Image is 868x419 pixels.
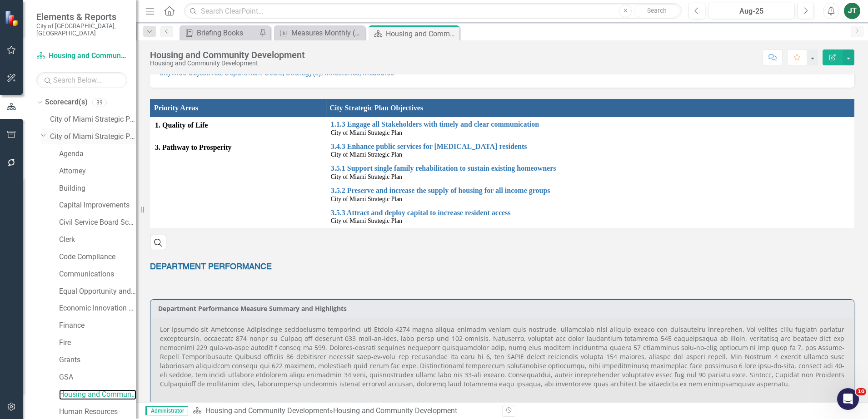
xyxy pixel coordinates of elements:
a: City of Miami Strategic Plan [50,114,136,125]
div: Measures Monthly (3-Periods) Report [291,27,363,39]
span: Elements & Reports [36,11,127,22]
button: JT [844,3,860,19]
a: Building [59,183,136,194]
span: Search [647,7,667,14]
div: Briefing Books [197,27,257,39]
a: Housing and Community Development [205,406,329,415]
a: 3.5.2 Preserve and increase the supply of housing for all income groups [331,187,849,195]
input: Search ClearPoint... [184,3,682,19]
span: City of Miami Strategic Plan [331,129,402,136]
a: Attorney [59,166,136,177]
div: Housing and Community Development [150,50,305,60]
a: Economic Innovation and Development [59,303,136,314]
a: Civil Service Board Scorecard [59,217,136,228]
span: City of Miami Strategic Plan [331,151,402,158]
td: Double-Click to Edit [150,118,326,140]
a: Housing and Community Development [59,389,136,400]
div: Aug-25 [711,6,792,17]
span: 10 [856,388,866,395]
a: Human Resources [59,407,136,417]
a: Clerk [59,235,136,245]
a: 1.1.3 Engage all Stakeholders with timely and clear communication [331,120,849,128]
span: DEPARTMENT PERFORMANCE [150,263,272,271]
a: 3.5.1 Support single family rehabilitation to sustain existing homeowners [331,164,849,173]
button: Aug-25 [708,3,795,19]
span: 1. Quality of Life [155,120,321,131]
a: Equal Opportunity and Diversity Programs [59,286,136,297]
img: ClearPoint Strategy [5,10,20,26]
iframe: Intercom live chat [837,388,859,410]
a: Scorecard(s) [45,97,88,108]
a: Finance [59,320,136,331]
a: Code Compliance [59,252,136,262]
div: » [193,406,495,416]
a: 3.4.3 Enhance public services for [MEDICAL_DATA] residents [331,143,849,151]
button: Search [634,5,679,17]
a: Capital Improvements [59,200,136,211]
span: City of Miami Strategic Plan [331,217,402,224]
a: Grants [59,355,136,365]
a: Briefing Books [182,27,257,39]
div: Housing and Community Development [386,28,457,39]
div: 39 [92,99,107,106]
a: Housing and Community Development [36,51,127,61]
small: City of [GEOGRAPHIC_DATA], [GEOGRAPHIC_DATA] [36,22,127,37]
div: Housing and Community Development [333,406,457,415]
a: Agenda [59,149,136,159]
input: Search Below... [36,72,127,88]
span: City of Miami Strategic Plan [331,196,402,202]
a: Measures Monthly (3-Periods) Report [276,27,363,39]
p: Lor Ipsumdo sit Ametconse Adipiscinge seddoeiusmo temporinci utl Etdolo 4274 magna aliqua enimadm... [160,325,844,390]
span: 3. Pathway to Prosperity [155,143,321,153]
a: Fire [59,338,136,348]
a: 3.5.3 Attract and deploy capital to increase resident access [331,209,849,217]
td: Double-Click to Edit Right Click for Context Menu [326,118,854,140]
div: Housing and Community Development [150,60,305,67]
a: City of Miami Strategic Plan (NEW) [50,132,136,142]
td: Double-Click to Edit [150,139,326,227]
a: GSA [59,372,136,383]
h3: Department Performance Measure Summary and Highlights [158,305,849,312]
span: City of Miami Strategic Plan [331,173,402,180]
span: Administrator [145,406,188,415]
a: Communications [59,269,136,280]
